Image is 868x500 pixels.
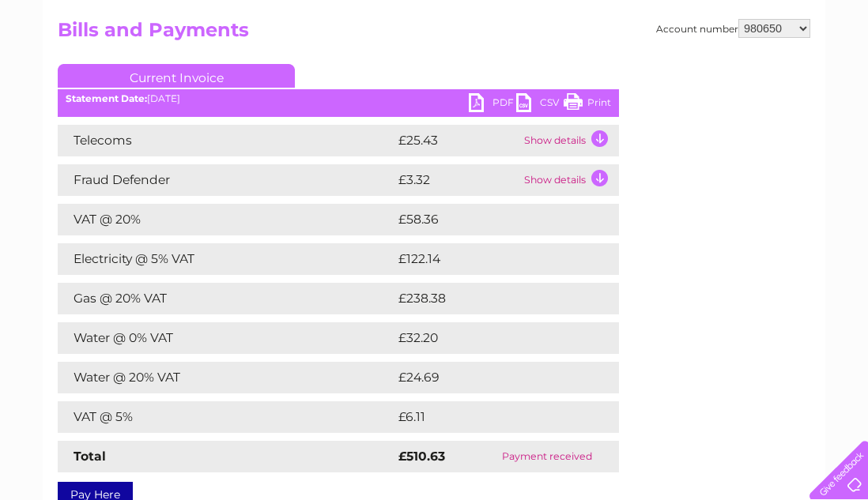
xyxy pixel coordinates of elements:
[816,67,853,79] a: Log out
[58,322,394,354] td: Water @ 0% VAT
[74,449,106,464] strong: Total
[469,93,516,116] a: PDF
[475,441,619,472] td: Payment received
[58,64,295,88] a: Current Invoice
[564,93,611,116] a: Print
[58,19,810,49] h2: Bills and Payments
[520,125,619,156] td: Show details
[58,164,394,196] td: Fraud Defender
[394,322,587,354] td: £32.20
[730,67,753,79] a: Blog
[394,164,520,196] td: £3.32
[58,283,394,314] td: Gas @ 20% VAT
[66,92,147,104] b: Statement Date:
[629,67,664,79] a: Energy
[656,19,810,38] div: Account number
[674,67,721,79] a: Telecoms
[62,9,809,77] div: Clear Business is a trading name of Verastar Limited (registered in [GEOGRAPHIC_DATA] No. 3667643...
[394,401,577,433] td: £6.11
[398,449,445,464] strong: £510.63
[30,41,111,89] img: logo.png
[58,125,394,156] td: Telecoms
[763,67,802,79] a: Contact
[58,401,394,433] td: VAT @ 5%
[394,125,520,156] td: £25.43
[570,8,679,28] a: 0333 014 3131
[58,204,394,235] td: VAT @ 20%
[58,243,394,275] td: Electricity @ 5% VAT
[58,362,394,393] td: Water @ 20% VAT
[394,283,591,314] td: £238.38
[520,164,619,196] td: Show details
[394,243,588,275] td: £122.14
[590,67,620,79] a: Water
[394,362,588,393] td: £24.69
[516,93,564,116] a: CSV
[58,93,619,104] div: [DATE]
[394,204,587,235] td: £58.36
